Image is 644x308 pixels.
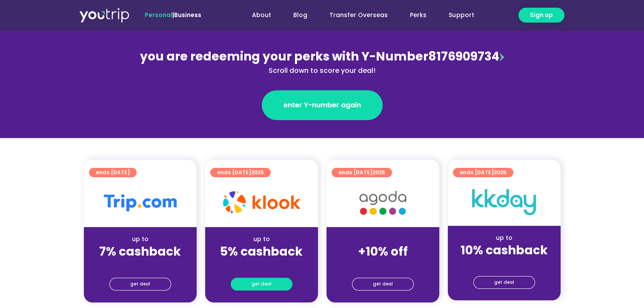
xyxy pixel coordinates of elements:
a: get deal [473,276,535,289]
span: ends [DATE] [217,168,264,177]
div: (for stays only) [212,259,311,268]
a: ends [DATE]2025 [453,168,513,177]
div: (for stays only) [455,258,554,267]
span: Sign up [530,11,553,20]
span: Personal [145,11,172,19]
span: 2025 [251,169,264,176]
a: get deal [109,278,171,291]
span: enter Y-number again [283,100,361,110]
span: 2025 [494,169,507,176]
a: Perks [399,7,438,23]
a: enter Y-number again [262,90,383,120]
strong: 7% cashback [99,243,181,260]
span: | [145,11,201,19]
span: ends [DATE] [96,168,130,177]
span: ends [DATE] [338,168,385,177]
a: get deal [231,278,292,291]
span: get deal [494,276,514,288]
span: get deal [373,278,393,290]
span: get deal [130,278,150,290]
div: up to [455,233,554,242]
div: (for stays only) [91,259,190,268]
div: up to [91,235,190,244]
span: get deal [252,278,272,290]
div: 8176909734 [137,48,507,76]
a: Transfer Overseas [318,7,399,23]
strong: 5% cashback [220,243,303,260]
a: Business [174,11,201,19]
span: you are redeeming your perks with Y-Number [140,48,428,65]
a: ends [DATE] [89,168,137,177]
strong: 10% cashback [461,242,548,259]
nav: Menu [224,7,485,23]
span: up to [375,235,391,243]
div: (for stays only) [333,259,432,268]
span: ends [DATE] [460,168,507,177]
span: 2025 [372,169,385,176]
a: Support [438,7,485,23]
a: ends [DATE]2025 [210,168,271,177]
a: ends [DATE]2025 [332,168,392,177]
strong: +10% off [358,243,408,260]
a: About [241,7,282,23]
a: Blog [282,7,318,23]
div: Scroll down to score your deal! [137,66,507,76]
a: get deal [352,278,414,291]
div: up to [212,235,311,244]
a: Sign up [518,8,564,23]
